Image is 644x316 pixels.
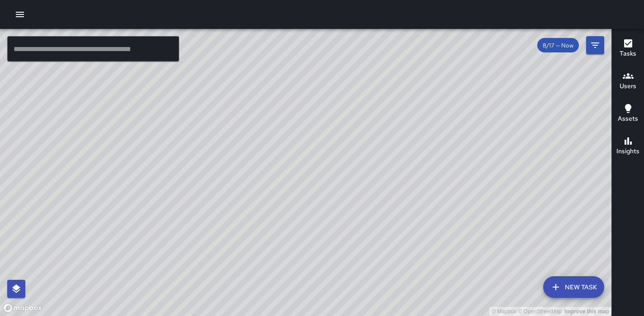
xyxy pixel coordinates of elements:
h6: Assets [618,114,638,124]
h6: Users [620,81,636,91]
button: Tasks [612,33,644,65]
h6: Tasks [620,49,636,59]
h6: Insights [616,146,639,156]
button: Users [612,65,644,98]
span: 8/17 — Now [537,42,579,49]
button: New Task [543,276,604,298]
button: Assets [612,98,644,130]
button: Insights [612,130,644,163]
button: Filters [586,36,604,54]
